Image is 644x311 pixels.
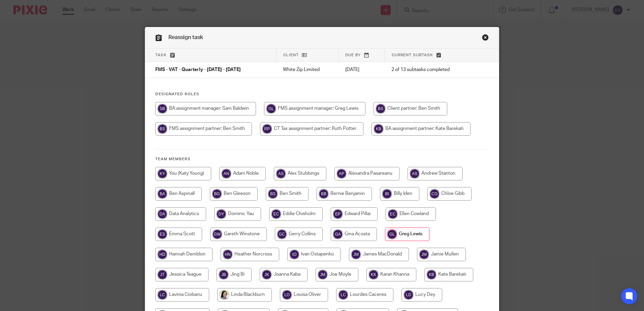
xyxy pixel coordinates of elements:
span: Due by [345,53,361,57]
p: [DATE] [345,66,378,73]
span: FMS - VAT - Quarterly - [DATE] - [DATE] [155,68,241,72]
h4: Designated Roles [155,92,489,97]
span: Task [155,53,167,57]
h4: Team members [155,157,489,162]
span: Reassign task [168,35,203,40]
td: 2 of 13 subtasks completed [385,62,474,78]
span: Current subtask [392,53,433,57]
a: Close this dialog window [482,34,489,43]
span: Client [283,53,299,57]
p: White Zip Limited [283,66,332,73]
